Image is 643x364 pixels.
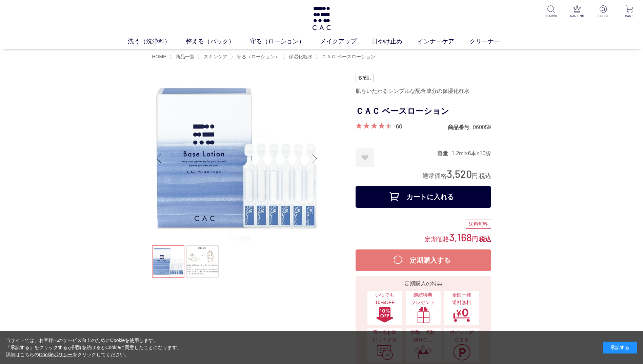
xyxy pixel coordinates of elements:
span: 守る（ローション） [237,54,280,59]
a: スキンケア [202,54,227,59]
span: 通常価格 [422,173,447,179]
p: RANKING [569,14,585,19]
a: クリーナー [469,37,515,46]
a: 整える（パック） [186,37,250,46]
a: CART [621,5,638,19]
div: 承諾する [603,342,637,353]
span: 税込 [479,173,491,179]
img: 敏感肌 [356,74,374,82]
span: いつでも10%OFF [371,291,399,306]
span: スキンケア [204,54,227,59]
span: 回数・点数縛りなし [409,329,437,343]
a: Cookieポリシー [39,352,73,357]
div: 当サイトでは、お客様へのサービス向上のためにCookieを使用します。 「承諾する」をクリックするか閲覧を続けるとCookieに同意したことになります。 詳細はこちらの をクリックしてください。 [6,337,182,358]
span: 円 [472,236,478,243]
li: 〉 [316,54,377,60]
span: 3,520 [447,167,472,180]
dd: 1.2ml×6本×10袋 [451,150,491,157]
span: 円 [472,173,478,179]
li: 〉 [169,54,196,60]
span: 全国一律 送料無料 [447,291,476,306]
a: 60 [396,122,402,130]
a: 日やけ止め [372,37,418,46]
a: メイクアップ [320,37,372,46]
button: 定期購入する [356,249,491,271]
img: 全国一律送料無料 [453,306,470,323]
button: カートに入れる [356,186,491,208]
div: Previous slide [152,145,166,172]
div: Next slide [308,145,322,172]
img: いつでも10%OFF [376,306,394,323]
dd: 060059 [473,124,491,131]
a: RANKING [569,5,585,19]
a: お気に入りに登録する [356,148,374,167]
img: ＣＡＣ ベースローション [152,74,322,243]
span: 3,168 [449,231,472,243]
span: 商品一覧 [176,54,195,59]
div: 定期購入の特典 [358,280,488,288]
dt: 容量 [437,150,451,157]
p: SEARCH [543,14,559,19]
p: CART [621,14,638,19]
a: 守る（ローション） [236,54,280,59]
a: 洗う（洗浄料） [128,37,186,46]
span: ＣＡＣ ベースローション [322,54,375,59]
span: 税込 [479,236,491,243]
a: 商品一覧 [174,54,195,59]
img: logo [311,7,332,30]
dt: 商品番号 [448,124,473,131]
p: LOGIN [595,14,611,19]
div: 肌をいたわるシンプルな配合成分の保湿化粧水 [356,85,491,97]
span: 保湿化粧水 [289,54,313,59]
a: ＣＡＣ ベースローション [320,54,375,59]
span: 定期価格 [425,235,449,243]
span: ポイントが貯まる [447,329,476,343]
a: 守る（ローション） [250,37,320,46]
li: 〉 [231,54,281,60]
a: SEARCH [543,5,559,19]
h1: ＣＡＣ ベースローション [356,104,491,119]
a: HOME [152,54,166,59]
a: インナーケア [418,37,469,46]
a: 保湿化粧水 [287,54,313,59]
img: 継続特典プレゼント [415,306,432,323]
li: 〉 [198,54,229,60]
li: 〉 [283,54,314,60]
span: 選べるお届けサイクル [371,329,399,343]
div: 送料無料 [466,220,491,229]
span: 継続特典 プレゼント [409,291,437,306]
a: LOGIN [595,5,611,19]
